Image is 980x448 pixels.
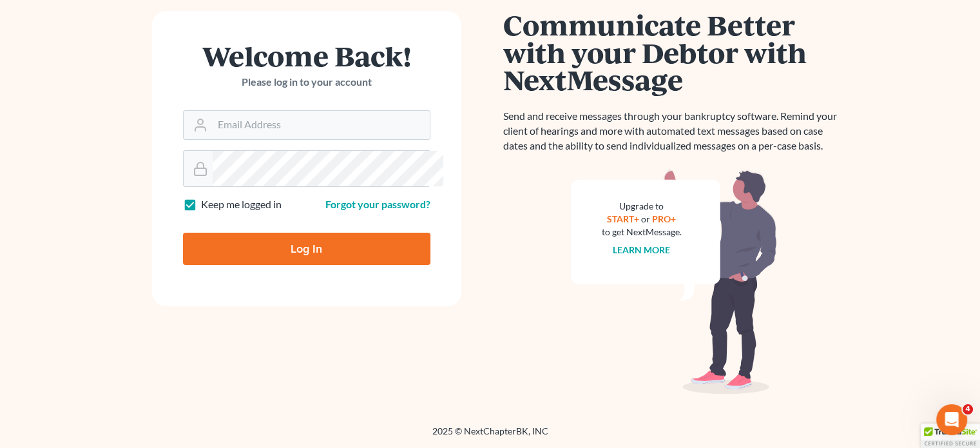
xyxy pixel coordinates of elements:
h1: Welcome Back! [183,42,430,70]
a: START+ [607,213,639,224]
img: nextmessage_bg-59042aed3d76b12b5cd301f8e5b87938c9018125f34e5fa2b7a6b67550977c72.svg [571,169,777,394]
div: TrustedSite Certified [921,424,980,448]
div: to get NextMessage. [602,226,682,239]
a: PRO+ [652,213,676,224]
div: 2025 © NextChapterBK, INC [123,425,858,448]
input: Email Address [213,111,430,139]
label: Keep me logged in [201,197,282,212]
p: Please log in to your account [183,75,430,90]
span: or [641,213,650,224]
h1: Communicate Better with your Debtor with NextMessage [503,11,845,93]
div: Upgrade to [602,200,682,213]
iframe: Intercom live chat [936,404,967,435]
a: Learn more [613,244,670,255]
a: Forgot your password? [325,198,430,210]
p: Send and receive messages through your bankruptcy software. Remind your client of hearings and mo... [503,109,845,153]
span: 4 [963,404,973,414]
input: Log In [183,233,430,265]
